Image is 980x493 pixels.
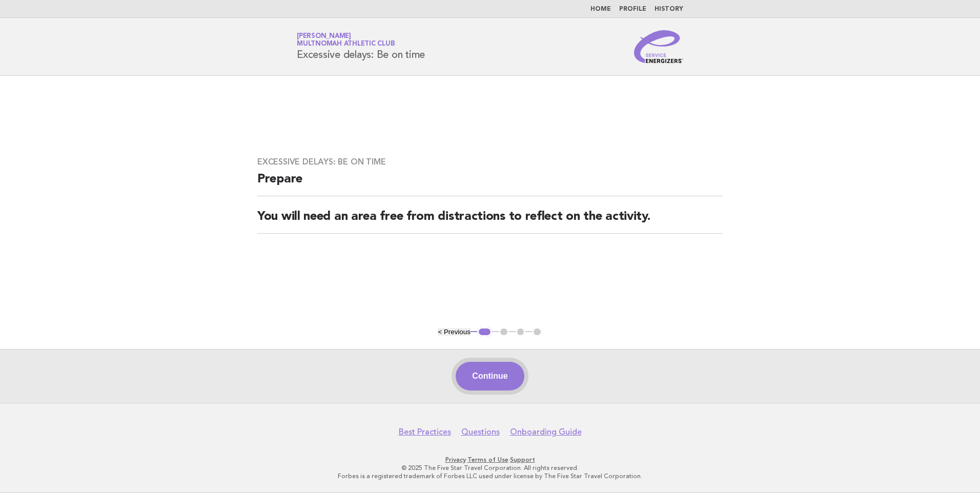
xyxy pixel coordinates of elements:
[619,6,646,12] a: Profile
[257,171,723,196] h2: Prepare
[510,427,582,437] a: Onboarding Guide
[297,33,425,60] h1: Excessive delays: Be on time
[176,464,804,472] p: © 2025 The Five Star Travel Corporation. All rights reserved.
[655,6,683,12] a: History
[445,456,466,463] a: Privacy
[510,456,535,463] a: Support
[257,157,723,167] h3: Excessive delays: Be on time
[467,456,508,463] a: Terms of Use
[399,427,451,437] a: Best Practices
[176,472,804,480] p: Forbes is a registered trademark of Forbes LLC used under license by The Five Star Travel Corpora...
[461,427,500,437] a: Questions
[297,41,395,48] span: Multnomah Athletic Club
[438,328,470,336] button: < Previous
[477,327,492,337] button: 1
[176,456,804,464] p: · ·
[257,209,723,234] h2: You will need an area free from distractions to reflect on the activity.
[297,33,395,47] a: [PERSON_NAME]Multnomah Athletic Club
[456,362,524,391] button: Continue
[590,6,611,12] a: Home
[634,30,683,63] img: Service Energizers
